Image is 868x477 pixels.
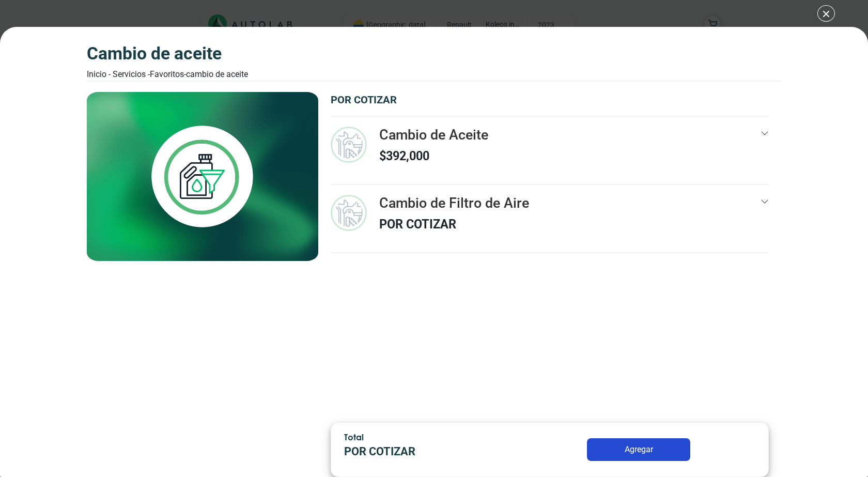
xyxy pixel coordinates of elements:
[331,127,367,163] img: mantenimiento_general-v3.svg
[587,438,690,461] button: Agregar
[379,147,488,165] p: $ 392,000
[344,443,506,460] p: POR COTIZAR
[379,195,529,211] h3: Cambio de Filtro de Aire
[379,216,529,234] p: POR COTIZAR
[331,195,367,231] img: mantenimiento_general-v3.svg
[379,127,488,143] h3: Cambio de Aceite
[344,432,364,442] span: Total
[87,43,248,64] h3: Cambio de Aceite
[331,92,769,107] p: POR COTIZAR
[186,69,248,79] font: Cambio de Aceite
[87,68,248,81] div: Inicio - Servicios - Favoritos -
